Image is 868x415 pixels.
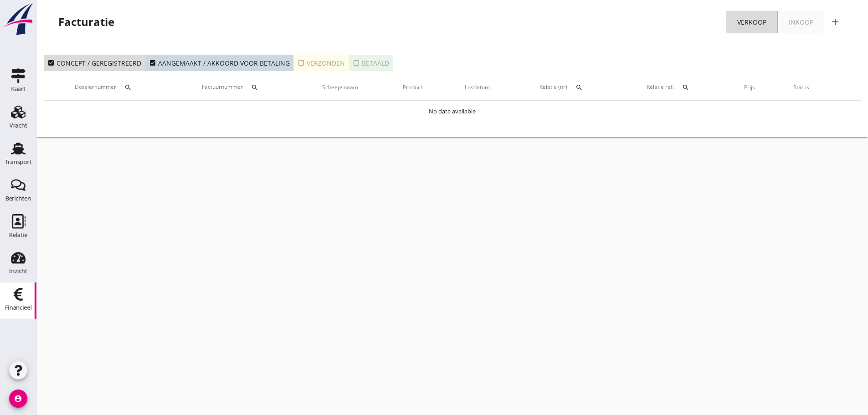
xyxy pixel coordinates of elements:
div: Betaald [353,58,389,68]
th: Losdatum [443,75,512,100]
div: Kaart [11,86,26,92]
th: Prijs [725,75,773,100]
i: add [830,16,841,27]
i: account_circle [9,389,27,408]
th: Dossiernummer [44,75,171,100]
div: Financieel [5,305,32,311]
div: Verkoop [737,17,766,27]
a: Inkoop [778,11,824,33]
a: Verkoop [726,11,778,33]
div: Facturatie [58,15,114,29]
th: Status [773,75,828,100]
i: check_box_outline_blank [353,59,360,67]
div: Transport [5,159,32,165]
div: Aangemaakt / akkoord voor betaling [149,58,290,68]
th: Factuurnummer [171,75,298,100]
button: Aangemaakt / akkoord voor betaling [145,55,294,71]
div: Verzonden [298,58,345,68]
i: check_box_outline_blank [298,59,305,67]
i: search [251,84,258,91]
div: Inzicht [9,268,27,274]
div: Inkoop [789,17,813,27]
button: Verzonden [294,55,349,71]
i: search [575,84,583,91]
th: Relatie (nr) [512,75,619,100]
div: Vracht [10,123,27,128]
i: search [682,84,689,91]
img: logo-small.a267ee39.svg [2,2,35,36]
i: search [124,84,132,91]
td: No data available [44,101,861,123]
th: Product [382,75,443,100]
th: Relatie ref. [619,75,725,100]
i: check_box [47,59,55,67]
th: Scheepsnaam [298,75,382,100]
button: Betaald [349,55,393,71]
button: Concept / geregistreerd [44,55,145,71]
div: Berichten [5,195,31,201]
div: Relatie [9,232,27,238]
i: check_box [149,59,156,67]
div: Concept / geregistreerd [47,58,141,68]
